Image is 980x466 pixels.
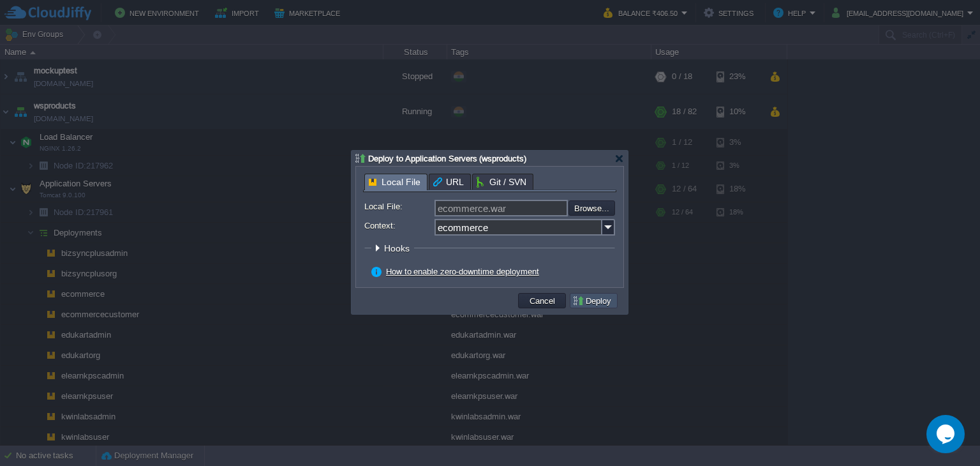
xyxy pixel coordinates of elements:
[526,295,559,306] button: Cancel
[477,174,526,190] span: Git / SVN
[386,267,539,276] a: How to enable zero-downtime deployment
[369,174,420,190] span: Local File
[364,200,433,213] label: Local File:
[926,415,967,453] iframe: chat widget
[384,243,413,253] span: Hooks
[433,174,464,190] span: URL
[364,219,433,232] label: Context:
[572,295,615,306] button: Deploy
[368,154,526,163] span: Deploy to Application Servers (wsproducts)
